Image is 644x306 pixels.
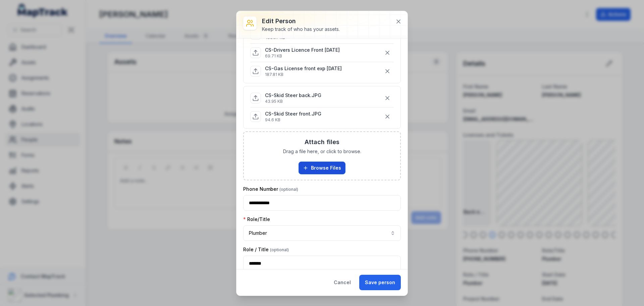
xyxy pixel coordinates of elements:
[265,72,342,77] p: 187.81 KB
[328,275,357,290] button: Cancel
[299,162,345,174] button: Browse Files
[359,275,401,290] button: Save person
[265,47,340,53] p: CS-Drivers Licence Front [DATE]
[265,92,321,99] p: CS-Skid Steer back.JPG
[243,246,289,253] label: Role / Title
[265,111,321,117] p: CS-Skid Steer front.JPG
[243,225,401,241] button: Plumber
[265,117,321,123] p: 94.6 KB
[265,99,321,104] p: 43.95 KB
[243,186,298,192] label: Phone Number
[262,26,340,33] div: Keep track of who has your assets.
[283,148,361,155] span: Drag a file here, or click to browse.
[243,216,270,223] label: Role/Title
[262,16,340,26] h3: Edit person
[265,65,342,72] p: CS-Gas License front exp [DATE]
[305,137,339,147] h3: Attach files
[265,53,340,59] p: 69.71 KB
